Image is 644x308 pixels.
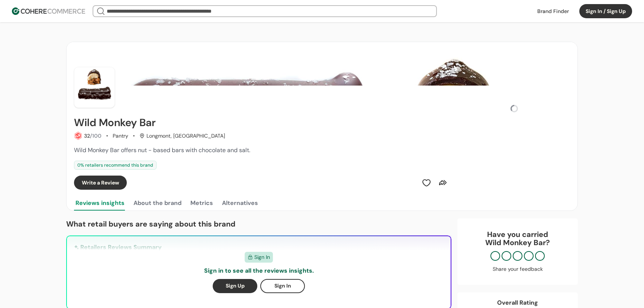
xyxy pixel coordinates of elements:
button: Reviews insights [74,196,126,211]
div: Longmont, [GEOGRAPHIC_DATA] [139,132,225,140]
button: Sign Up [213,279,257,293]
div: 0 % retailers recommend this brand [74,161,157,170]
img: Brand Photo [74,67,115,108]
button: About the brand [132,196,183,211]
p: Wild Monkey Bar ? [465,238,570,247]
span: /100 [90,132,102,139]
p: Sign in to see all the reviews insights. [204,266,314,275]
img: Cohere Logo [12,7,85,15]
span: Sign In [254,253,270,261]
div: Overall Rating [497,298,538,307]
button: Write a Review [74,176,127,190]
div: Pantry [113,132,128,140]
span: Wild Monkey Bar offers nut - based bars with chocolate and salt. [74,146,250,154]
button: Sign In / Sign Up [579,4,632,18]
p: What retail buyers are saying about this brand [66,218,451,230]
button: Metrics [189,196,215,211]
img: Brand cover image [67,42,577,86]
div: Have you carried [465,230,570,247]
span: 32 [84,132,90,139]
div: Share your feedback [465,265,570,273]
h2: Wild Monkey Bar [74,117,156,129]
button: Alternatives [220,196,260,211]
button: Sign In [260,279,305,293]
